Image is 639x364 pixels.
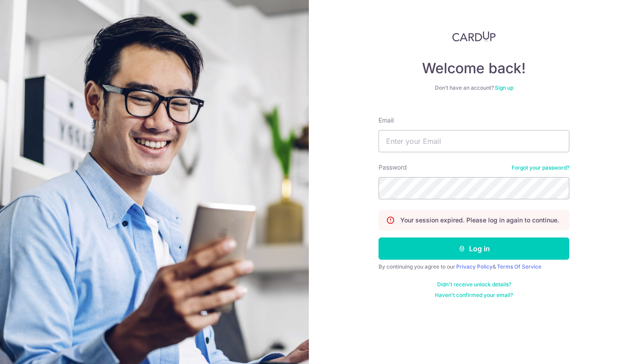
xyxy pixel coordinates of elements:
[497,263,541,270] a: Terms Of Service
[379,59,569,77] h4: Welcome back!
[400,216,559,225] p: Your session expired. Please log in again to continue.
[379,263,569,270] div: By continuing you agree to our &
[512,164,569,171] a: Forgot your password?
[435,292,513,299] a: Haven't confirmed your email?
[452,31,496,42] img: CardUp Logo
[437,281,511,288] a: Didn't receive unlock details?
[379,84,569,91] div: Don’t have an account?
[379,116,394,125] label: Email
[379,237,569,260] button: Log in
[379,130,569,152] input: Enter your Email
[495,84,513,91] a: Sign up
[456,263,493,270] a: Privacy Policy
[379,163,407,172] label: Password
